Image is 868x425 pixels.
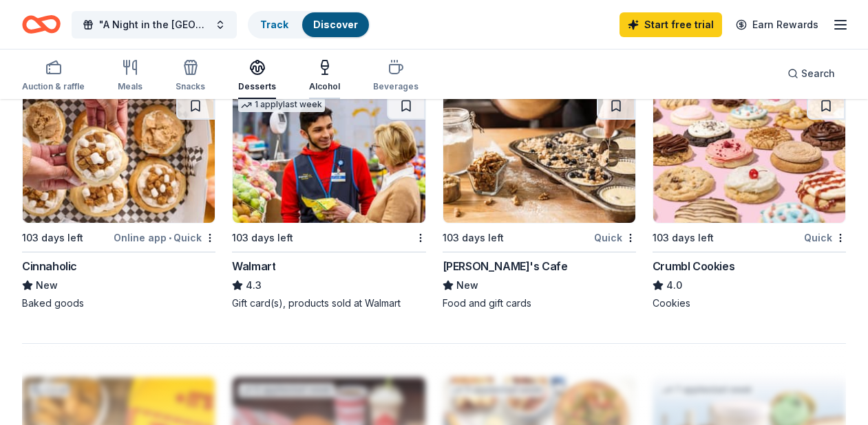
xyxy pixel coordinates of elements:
a: Earn Rewards [728,12,827,37]
div: [PERSON_NAME]'s Cafe [443,258,568,274]
div: Walmart [232,258,275,274]
div: 103 days left [653,230,714,246]
span: 4.0 [666,277,682,294]
button: Desserts [238,54,276,99]
a: Home [22,8,61,41]
div: Meals [118,81,142,92]
button: Beverages [373,54,419,99]
span: Search [801,65,835,82]
a: Start free trial [620,12,722,37]
img: Image for Cinnaholic [23,92,215,223]
div: Quick [594,229,636,246]
img: Image for Walmart [233,92,425,223]
a: Image for Cinnaholic103 days leftOnline app•QuickCinnaholicNewBaked goods [22,91,215,310]
button: Snacks [176,54,205,99]
div: Baked goods [22,296,215,310]
span: New [36,277,58,294]
span: • [169,232,171,243]
span: 4.3 [246,277,262,294]
div: Beverages [373,81,419,92]
button: Search [776,60,846,87]
button: Meals [118,54,142,99]
div: Cinnaholic [22,258,77,274]
div: 103 days left [22,230,83,246]
div: Desserts [238,81,276,92]
img: Image for Crumbl Cookies [653,92,845,223]
div: Snacks [176,81,205,92]
div: Gift card(s), products sold at Walmart [232,296,425,310]
button: Auction & raffle [22,54,85,99]
div: Online app Quick [114,229,215,246]
button: TrackDiscover [248,11,370,39]
div: Cookies [653,296,846,310]
a: Image for Mimi's Cafe103 days leftQuick[PERSON_NAME]'s CafeNewFood and gift cards [443,91,636,310]
img: Image for Mimi's Cafe [443,92,635,223]
div: Quick [804,229,846,246]
div: Auction & raffle [22,81,85,92]
span: New [456,277,478,294]
button: "A Night in the [GEOGRAPHIC_DATA]: The [PERSON_NAME] School Benefit Fundraiser" [72,11,237,39]
div: Crumbl Cookies [653,258,734,274]
div: Food and gift cards [443,296,636,310]
a: Image for Walmart1 applylast week103 days leftWalmart4.3Gift card(s), products sold at Walmart [232,91,425,310]
a: Image for Crumbl Cookies103 days leftQuickCrumbl Cookies4.0Cookies [653,91,846,310]
a: Track [260,19,288,30]
div: 1 apply last week [238,98,325,112]
div: Alcohol [309,81,340,92]
span: "A Night in the [GEOGRAPHIC_DATA]: The [PERSON_NAME] School Benefit Fundraiser" [99,17,209,33]
button: Alcohol [309,54,340,99]
div: 103 days left [443,230,504,246]
a: Discover [313,19,358,30]
div: 103 days left [232,230,293,246]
